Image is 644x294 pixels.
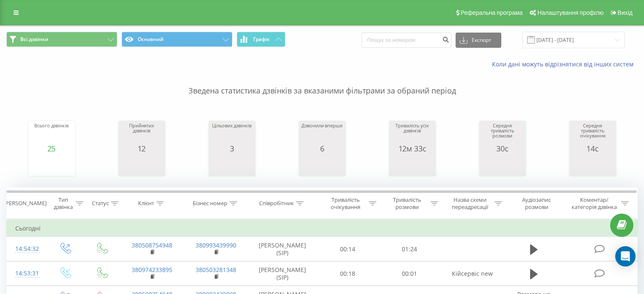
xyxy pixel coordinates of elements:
div: Прийнятих дзвінків [121,123,163,144]
div: 12м 33с [391,144,434,153]
div: 30с [481,144,524,153]
button: Графік [237,32,285,47]
td: Кійсервіс new [440,261,504,286]
button: Експорт [456,33,501,48]
td: 00:14 [317,237,379,261]
td: Сьогодні [7,220,638,237]
div: Статус [92,200,109,207]
div: 14:54:32 [15,241,38,257]
div: Бізнес номер [193,200,227,207]
span: Налаштування профілю [537,9,603,16]
div: Всього дзвінків [34,123,68,144]
div: 14:53:31 [15,265,38,282]
div: Коментар/категорія дзвінка [569,196,619,211]
div: Співробітник [259,200,294,207]
div: Середня тривалість розмови [481,123,524,144]
td: 01:24 [379,237,440,261]
a: 380974233895 [132,266,172,274]
div: Тривалість очікування [325,196,367,211]
div: Open Intercom Messenger [615,246,636,267]
p: Зведена статистика дзвінків за вказаними фільтрами за обраний період [6,69,638,96]
div: Дзвонили вперше [301,123,342,144]
div: Тривалість усіх дзвінків [391,123,434,144]
a: Коли дані можуть відрізнятися вiд інших систем [492,60,638,68]
div: 25 [34,144,68,153]
div: Аудіозапис розмови [512,196,561,211]
button: Основний [122,32,232,47]
a: 380503281348 [196,266,236,274]
td: [PERSON_NAME] (SIP) [248,237,317,261]
span: Реферальна програма [461,9,523,16]
input: Пошук за номером [362,33,451,48]
a: 380508754948 [132,241,172,249]
div: Назва схеми переадресації [448,196,492,211]
div: Клієнт [138,200,154,207]
td: [PERSON_NAME] (SIP) [248,261,317,286]
button: Всі дзвінки [6,32,117,47]
td: 00:01 [379,261,440,286]
div: 12 [121,144,163,153]
div: Середня тривалість очікування [572,123,614,144]
div: Тривалість розмови [386,196,428,211]
div: Тип дзвінка [53,196,73,211]
span: Всі дзвінки [20,36,48,43]
div: 3 [212,144,251,153]
div: [PERSON_NAME] [4,200,47,207]
td: 00:18 [317,261,379,286]
span: Графік [253,36,270,42]
div: 6 [301,144,342,153]
span: Вихід [618,9,633,16]
div: Цільових дзвінків [212,123,251,144]
a: 380993439990 [196,241,236,249]
div: 14с [572,144,614,153]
